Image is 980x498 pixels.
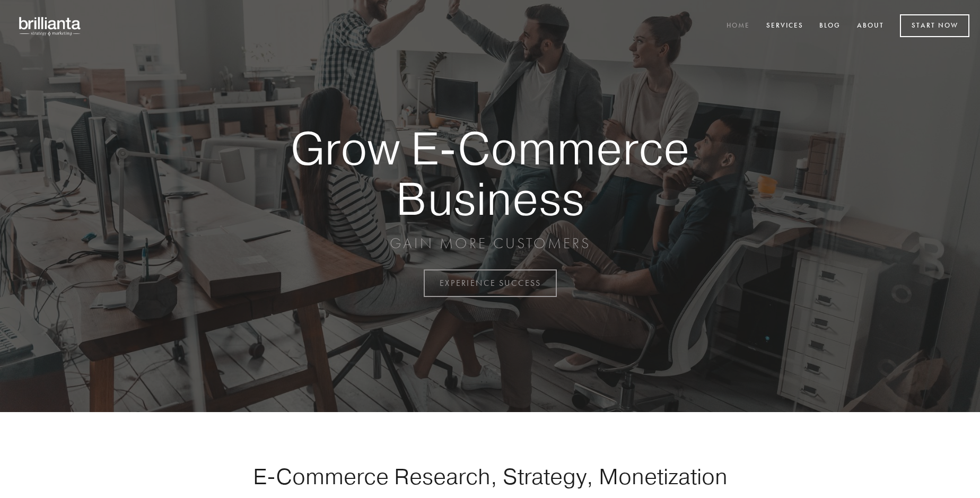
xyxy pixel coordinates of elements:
a: About [850,18,891,35]
a: Blog [812,18,847,35]
a: EXPERIENCE SUCCESS [424,269,557,297]
h1: E-Commerce Research, Strategy, Monetization [220,463,760,490]
strong: Grow E-Commerce Business [253,123,727,223]
a: Home [720,18,757,35]
img: brillianta - research, strategy, marketing [11,11,90,41]
p: GAIN MORE CUSTOMERS [253,234,727,253]
a: Start Now [900,14,969,37]
a: Services [759,18,810,35]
